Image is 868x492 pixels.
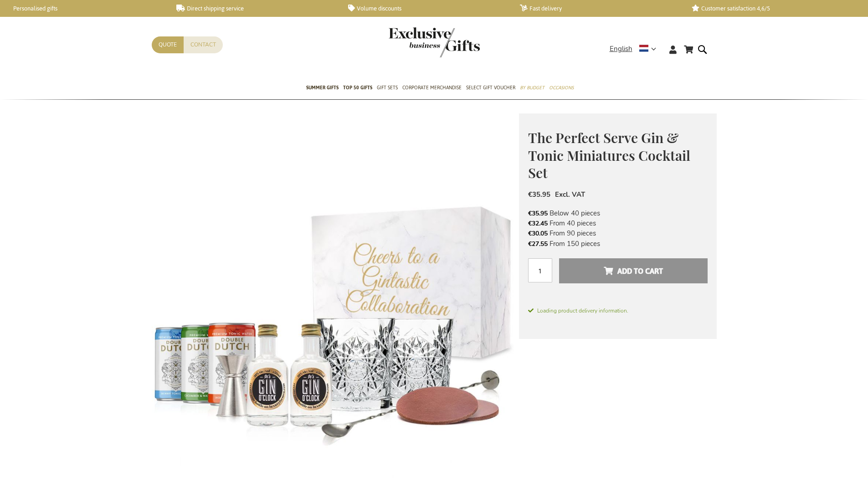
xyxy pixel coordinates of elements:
li: Below 40 pieces [528,208,708,218]
span: TOP 50 Gifts [343,83,372,92]
a: By Budget [520,77,544,100]
span: €30.05 [528,229,548,238]
a: store logo [389,27,434,57]
li: From 40 pieces [528,218,708,228]
a: Gift Sets [377,77,398,100]
span: Occasions [549,83,574,92]
span: €32.45 [528,219,548,228]
a: Fast delivery [520,5,677,12]
span: Summer Gifts [306,83,339,92]
span: €35.95 [528,209,548,218]
span: Gift Sets [377,83,398,92]
a: Occasions [549,77,574,100]
a: Direct shipping service [176,5,334,12]
a: Personalised gifts [5,5,162,12]
a: Customer satisfaction 4,6/5 [692,5,849,12]
a: Volume discounts [348,5,505,12]
img: The Perfect Serve Gin & Tonic Miniatures Cocktail Set [152,113,519,481]
span: The Perfect Serve Gin & Tonic Miniatures Cocktail Set [528,128,690,182]
span: English [610,44,632,54]
span: Loading product delivery information. [528,307,708,315]
span: Excl. VAT [555,190,585,199]
span: Corporate Merchandise [402,83,462,92]
img: Exclusive Business gifts logo [389,27,480,57]
a: Quote [152,36,184,53]
span: €35.95 [528,190,550,199]
li: From 90 pieces [528,228,708,238]
a: Corporate Merchandise [402,77,462,100]
span: €27.55 [528,240,548,248]
a: Contact [184,36,223,53]
a: Select Gift Voucher [466,77,515,100]
li: From 150 pieces [528,239,708,249]
a: TOP 50 Gifts [343,77,372,100]
input: Qty [528,258,552,282]
span: By Budget [520,83,544,92]
a: Summer Gifts [306,77,339,100]
span: Select Gift Voucher [466,83,515,92]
